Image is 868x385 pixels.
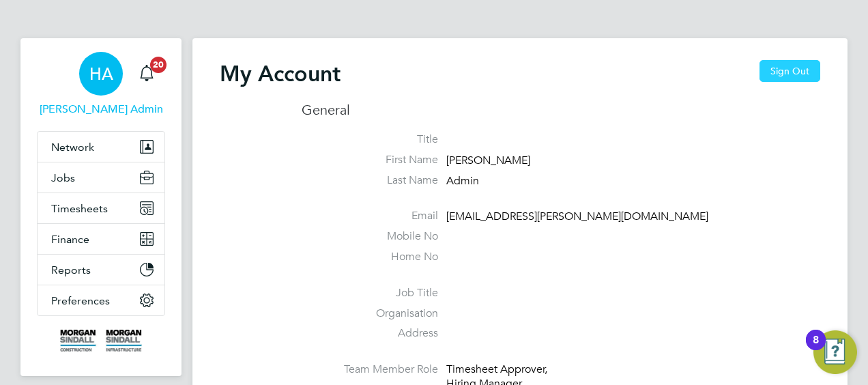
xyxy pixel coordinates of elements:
[302,326,438,341] label: Address
[302,209,438,223] label: Email
[302,229,438,244] label: Mobile No
[302,173,438,188] label: Last Name
[133,52,160,96] a: 20
[302,286,438,300] label: Job Title
[37,101,165,117] span: Hays Admin
[302,132,438,147] label: Title
[302,250,438,264] label: Home No
[302,153,438,167] label: First Name
[38,255,164,285] button: Reports
[51,202,108,215] span: Timesheets
[51,263,91,276] span: Reports
[813,330,857,374] button: Open Resource Center, 8 new notifications
[89,65,113,83] span: HA
[220,60,341,87] h2: My Account
[302,306,438,321] label: Organisation
[37,52,165,117] a: HA[PERSON_NAME] Admin
[38,224,164,254] button: Finance
[60,330,142,352] img: morgansindall-logo-retina.png
[38,162,164,192] button: Jobs
[446,174,479,188] span: Admin
[759,60,820,82] button: Sign Out
[38,132,164,162] button: Network
[51,233,89,246] span: Finance
[446,210,708,224] span: [EMAIL_ADDRESS][PERSON_NAME][DOMAIN_NAME]
[302,101,820,119] h3: General
[446,154,530,167] span: [PERSON_NAME]
[38,193,164,223] button: Timesheets
[813,340,819,358] div: 8
[150,57,167,73] span: 20
[37,330,165,352] a: Go to home page
[51,294,110,307] span: Preferences
[20,38,182,376] nav: Main navigation
[302,362,438,377] label: Team Member Role
[51,171,75,184] span: Jobs
[51,141,94,154] span: Network
[38,285,164,315] button: Preferences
